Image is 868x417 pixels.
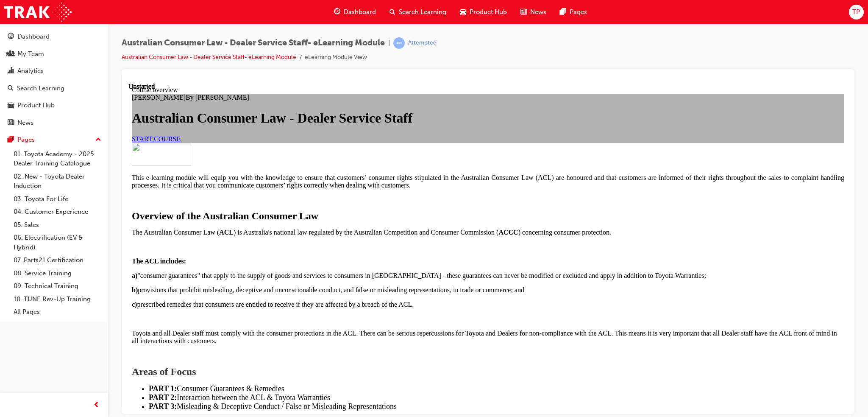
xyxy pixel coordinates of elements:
span: car-icon [460,7,466,17]
button: DashboardMy TeamAnalyticsSearch LearningProduct HubNews [3,27,105,132]
a: START COURSE [3,53,52,60]
a: Australian Consumer Law - Dealer Service Staff- eLearning Module [122,53,296,61]
span: Consumer Guarantees & Remedies [48,302,156,310]
span: Search Learning [399,7,446,17]
span: News [530,7,546,17]
a: 08. Service Training [10,267,105,280]
strong: c) [3,218,8,225]
div: My Team [17,49,44,59]
span: Interaction between the ACL & Toyota Warranties [20,311,202,319]
div: Dashboard [17,32,50,42]
span: "consumer guarantees" that apply to the supply of goods and services to consumers in [GEOGRAPHIC_... [3,189,578,196]
span: search-icon [389,7,395,17]
span: Overview of the Australian Consumer Law [3,128,190,139]
div: Search Learning [17,84,64,93]
a: News [3,115,105,131]
span: Pages [570,7,587,17]
a: Product Hub [3,98,105,113]
span: [PERSON_NAME] [3,11,57,18]
div: Pages [17,135,35,145]
span: Course overview [3,3,50,11]
span: pages-icon [8,136,14,144]
a: 02. New - Toyota Dealer Induction [10,170,105,193]
span: car-icon [8,102,14,109]
span: up-icon [95,134,101,146]
a: 03. Toyota For Life [10,193,105,206]
span: PART 1: [20,302,48,310]
a: pages-iconPages [553,3,594,21]
a: Analytics [3,63,105,79]
strong: ACCC [370,146,389,153]
span: provisions that prohibit misleading, deceptive and unconscionable conduct, and false or misleadin... [3,204,396,211]
a: 09. Technical Training [10,280,105,293]
span: learningRecordVerb_ATTEMPT-icon [393,37,405,49]
a: 01. Toyota Academy - 2025 Dealer Training Catalogue [10,148,105,170]
span: guage-icon [334,7,340,17]
a: 07. Parts21 Certification [10,254,105,267]
span: This e-learning module will equip you with the knowledge to ensure that customers’ consumer right... [3,91,716,106]
span: Areas of Focus [3,283,68,294]
span: Toyota and all Dealer staff must comply with the consumer protections in the ACL. There can be se... [3,247,709,262]
div: News [17,118,33,128]
div: Attempted [408,39,437,47]
span: By [PERSON_NAME] [57,11,121,18]
span: search-icon [8,85,14,92]
span: news-icon [8,119,14,127]
span: guage-icon [8,33,14,41]
h1: Australian Consumer Law - Dealer Service Staff [3,28,716,43]
li: eLearning Module View [305,53,367,62]
button: TP [849,5,864,20]
a: 10. TUNE Rev-Up Training [10,293,105,306]
span: pages-icon [560,7,566,17]
a: 05. Sales [10,218,105,232]
strong: The ACL includes: [3,175,58,182]
a: All Pages [10,305,105,319]
button: Pages [3,132,105,148]
a: search-iconSearch Learning [383,3,453,21]
a: guage-iconDashboard [327,3,383,21]
strong: PART 3: [20,319,48,328]
span: Dashboard [344,7,376,17]
span: Product Hub [470,7,507,17]
a: My Team [3,46,105,62]
span: Misleading & Deceptive Conduct / False or Misleading Representations [48,319,268,328]
strong: a) [3,189,9,196]
strong: PART 2: [20,311,48,319]
strong: ACL [91,146,105,153]
span: prev-icon [93,400,100,411]
a: car-iconProduct Hub [453,3,514,21]
span: chart-icon [8,67,14,75]
div: Product Hub [17,101,55,110]
div: Analytics [17,66,44,76]
span: Australian Consumer Law - Dealer Service Staff- eLearning Module [122,38,385,48]
span: The Australian Consumer Law ( ) is Australia's national law regulated by the Australian Competiti... [3,146,483,153]
a: Search Learning [3,81,105,96]
strong: b) [3,204,9,211]
span: prescribed remedies that consumers are entitled to receive if they are affected by a breach of th... [3,218,285,225]
a: news-iconNews [514,3,553,21]
a: 06. Electrification (EV & Hybrid) [10,231,105,254]
span: TP [852,7,860,17]
a: 04. Customer Experience [10,205,105,218]
a: Dashboard [3,29,105,45]
span: news-icon [520,7,527,17]
span: | [388,38,390,48]
span: people-icon [8,50,14,58]
img: Trak [4,3,72,22]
